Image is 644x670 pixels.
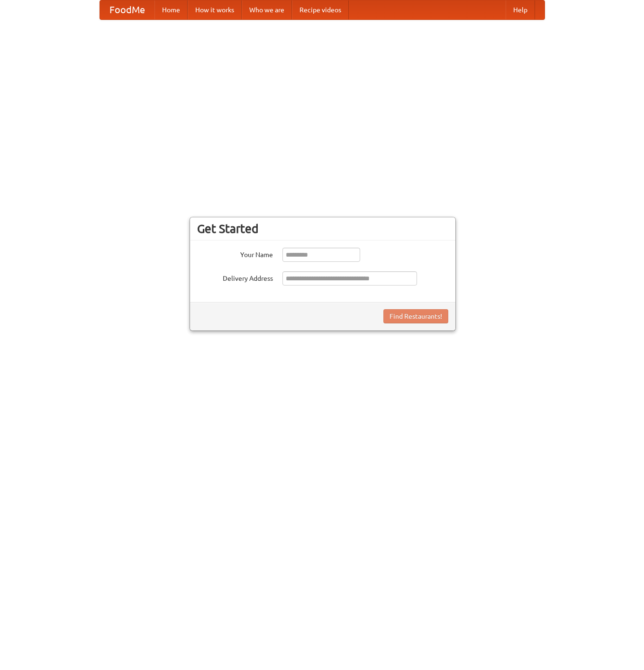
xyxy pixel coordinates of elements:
h3: Get Started [197,222,448,236]
label: Your Name [197,248,273,259]
a: Who we are [242,0,292,19]
a: Help [506,0,535,19]
label: Delivery Address [197,271,273,283]
a: FoodMe [100,0,154,19]
a: Home [154,0,188,19]
a: How it works [188,0,242,19]
a: Recipe videos [292,0,349,19]
button: Find Restaurants! [383,309,448,323]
